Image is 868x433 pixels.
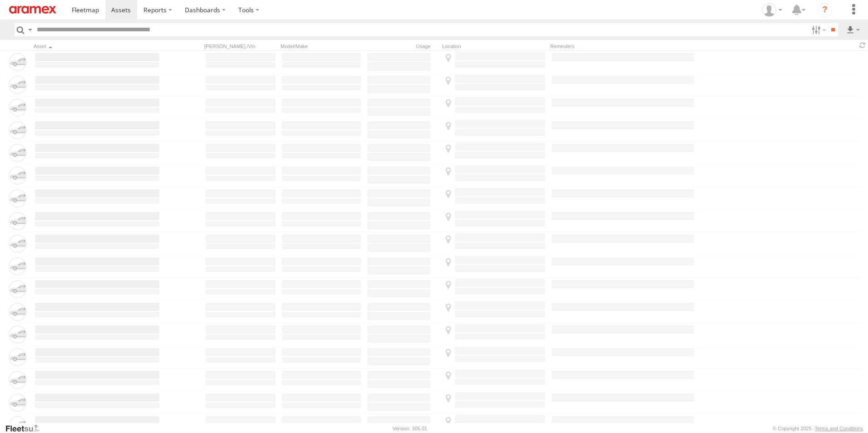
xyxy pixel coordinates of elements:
[393,426,427,431] div: Version: 305.01
[815,426,863,431] a: Terms and Conditions
[9,6,56,14] img: aramex-logo.svg
[857,41,868,49] span: Refresh
[26,23,34,36] label: Search Query
[818,3,832,17] i: ?
[845,23,861,36] label: Export results as...
[759,3,785,17] div: Niyas mukkathil
[773,426,863,431] div: © Copyright 2025 -
[281,43,362,49] div: Model/Make
[5,424,47,433] a: Visit our Website
[366,43,439,49] div: Usage
[204,43,277,49] div: [PERSON_NAME]./Vin
[808,23,828,36] label: Search Filter Options
[34,43,161,49] div: Click to Sort
[442,43,547,49] div: Location
[550,43,695,49] div: Reminders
